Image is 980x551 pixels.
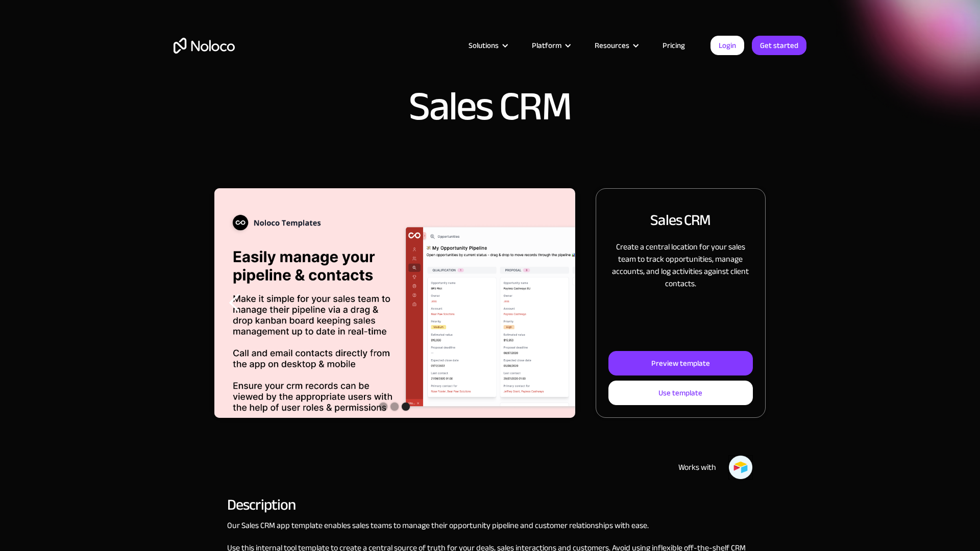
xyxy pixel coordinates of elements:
[174,38,235,54] a: home
[214,188,575,418] div: 3 of 3
[608,241,753,290] p: Create a central location for your sales team to track opportunities, manage accounts, and log ac...
[650,39,698,52] a: Pricing
[658,386,702,399] div: Use template
[390,403,399,411] div: Show slide 2 of 3
[534,188,575,418] div: next slide
[532,39,561,52] div: Platform
[214,188,575,418] div: carousel
[227,500,753,509] h2: Description
[752,36,806,55] a: Get started
[379,403,387,411] div: Show slide 1 of 3
[651,357,710,370] div: Preview template
[456,39,519,52] div: Solutions
[608,351,753,375] a: Preview template
[650,209,710,231] h2: Sales CRM
[519,39,582,52] div: Platform
[409,86,571,127] h1: Sales CRM
[608,381,753,405] a: Use template
[582,39,650,52] div: Resources
[728,455,753,480] img: Airtable
[469,39,499,52] div: Solutions
[595,39,629,52] div: Resources
[402,403,410,411] div: Show slide 3 of 3
[710,36,744,55] a: Login
[214,188,255,418] div: previous slide
[678,461,716,473] div: Works with
[227,519,753,532] p: Our Sales CRM app template enables sales teams to manage their opportunity pipeline and customer ...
